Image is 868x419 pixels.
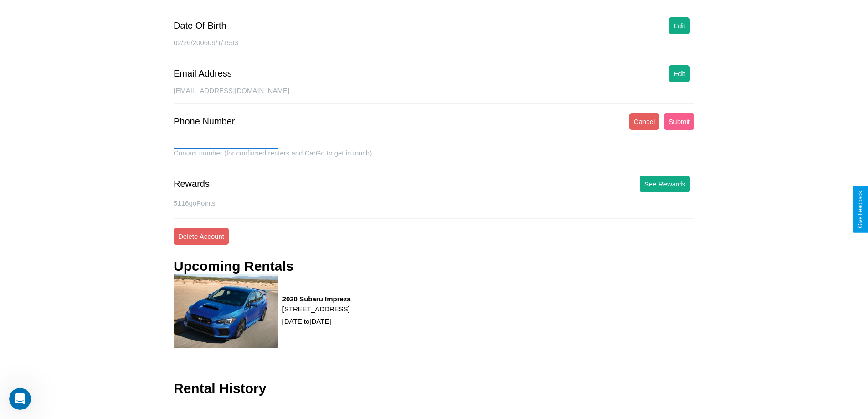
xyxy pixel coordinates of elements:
button: Delete Account [174,228,229,245]
p: [DATE] to [DATE] [282,315,351,327]
p: 5116 goPoints [174,197,694,209]
div: 02/26/200609/1/1993 [174,39,694,56]
div: Phone Number [174,116,235,127]
h3: 2020 Subaru Impreza [282,295,351,303]
div: Rewards [174,179,210,189]
button: Edit [669,17,690,34]
button: See Rewards [640,176,690,192]
div: Give Feedback [857,191,863,228]
div: [EMAIL_ADDRESS][DOMAIN_NAME] [174,87,694,104]
img: rental [174,274,278,348]
div: Contact number (for confirmed renters and CarGo to get in touch). [174,149,694,166]
h3: Rental History [174,381,266,396]
div: Date Of Birth [174,21,226,31]
h3: Upcoming Rentals [174,259,293,274]
button: Cancel [629,113,660,130]
iframe: Intercom live chat [9,388,31,410]
div: Email Address [174,68,232,79]
p: [STREET_ADDRESS] [282,303,351,315]
button: Edit [669,65,690,82]
button: Submit [664,113,694,130]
